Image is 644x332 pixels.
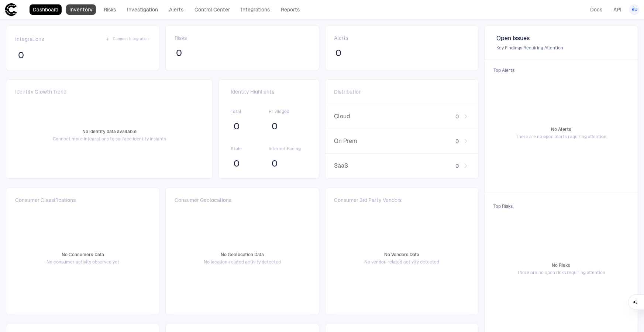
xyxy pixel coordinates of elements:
[334,88,362,95] span: Distribution
[15,36,44,42] span: Integrations
[334,162,378,170] span: SaaS
[231,120,242,132] button: 0
[269,109,307,115] span: Privileged
[221,252,264,258] span: No Geolocation Data
[272,121,278,132] span: 0
[231,88,307,95] span: Identity Highlights
[175,35,187,41] span: Risks
[100,4,119,15] a: Risks
[124,4,161,15] a: Investigation
[456,138,459,144] span: 0
[113,36,149,42] span: Connect Integration
[82,129,137,134] span: No identity data available
[497,35,626,42] span: Open Issues
[334,113,378,120] span: Cloud
[269,158,280,170] button: 0
[384,252,419,258] span: No Vendors Data
[204,259,281,265] span: No location-related activity detected
[497,45,626,51] span: Key Findings Requiring Attention
[489,63,633,78] span: Top Alerts
[238,4,273,15] a: Integrations
[587,4,606,15] a: Docs
[489,199,633,214] span: Top Risks
[18,50,24,61] span: 0
[517,270,605,276] span: There are no open risks requiring attention
[175,197,231,203] span: Consumer Geolocations
[334,47,343,59] button: 0
[551,126,571,132] span: No Alerts
[104,35,150,43] button: Connect Integration
[15,197,76,203] span: Consumer Classifications
[47,259,119,265] span: No consumer activity observed yet
[66,4,96,15] a: Inventory
[62,252,104,258] span: No Consumers Data
[234,121,240,132] span: 0
[272,158,278,169] span: 0
[30,4,62,15] a: Dashboard
[175,47,183,59] button: 0
[629,4,640,15] button: BU
[15,88,66,95] span: Identity Growth Trend
[269,146,307,152] span: Internet Facing
[166,4,187,15] a: Alerts
[610,4,625,15] a: API
[334,35,349,41] span: Alerts
[456,113,459,120] span: 0
[631,7,637,13] span: BU
[334,197,402,203] span: Consumer 3rd Party Vendors
[336,48,342,59] span: 0
[278,4,303,15] a: Reports
[231,109,269,115] span: Total
[552,262,571,268] span: No Risks
[516,134,607,140] span: There are no open alerts requiring attention
[231,146,269,152] span: Stale
[456,162,459,169] span: 0
[231,158,242,170] button: 0
[334,137,378,145] span: On Prem
[269,120,280,132] button: 0
[234,158,240,169] span: 0
[53,136,166,142] span: Connect more integrations to surface identity insights
[15,49,27,61] button: 0
[191,4,233,15] a: Control Center
[176,48,182,59] span: 0
[364,259,439,265] span: No vendor-related activity detected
